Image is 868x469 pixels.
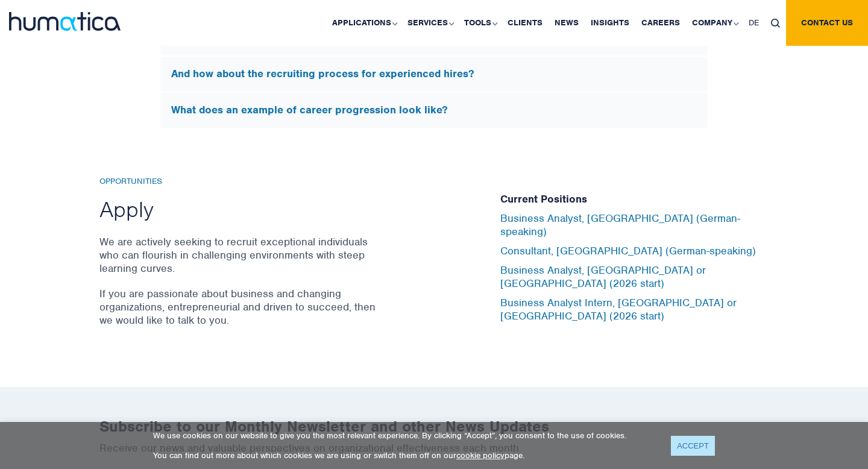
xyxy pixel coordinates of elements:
[500,193,769,206] h5: Current Positions
[456,450,505,461] a: cookie policy
[500,296,737,323] a: Business Analyst Intern, [GEOGRAPHIC_DATA] or [GEOGRAPHIC_DATA] (2026 start)
[153,430,656,441] p: We use cookies on our website to give you the most relevant experience. By clicking “Accept”, you...
[500,244,756,257] a: Consultant, [GEOGRAPHIC_DATA] (German-speaking)
[99,235,380,275] p: We are actively seeking to recruit exceptional individuals who can flourish in challenging enviro...
[99,287,380,327] p: If you are passionate about business and changing organizations, entrepreneurial and driven to su...
[771,19,780,28] img: search_icon
[749,17,759,28] span: DE
[671,436,715,456] a: ACCEPT
[171,68,697,81] h5: And how about the recruiting process for experienced hires?
[153,450,656,461] p: You can find out more about which cookies we are using or switch them off on our page.
[171,104,697,117] h5: What does an example of career progression look like?
[9,12,121,31] img: logo
[99,417,769,436] h2: Subscribe to our Monthly Newsletter and other News Updates
[99,195,380,223] h2: Apply
[500,212,740,238] a: Business Analyst, [GEOGRAPHIC_DATA] (German-speaking)
[99,177,380,187] h6: Opportunities
[500,263,706,290] a: Business Analyst, [GEOGRAPHIC_DATA] or [GEOGRAPHIC_DATA] (2026 start)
